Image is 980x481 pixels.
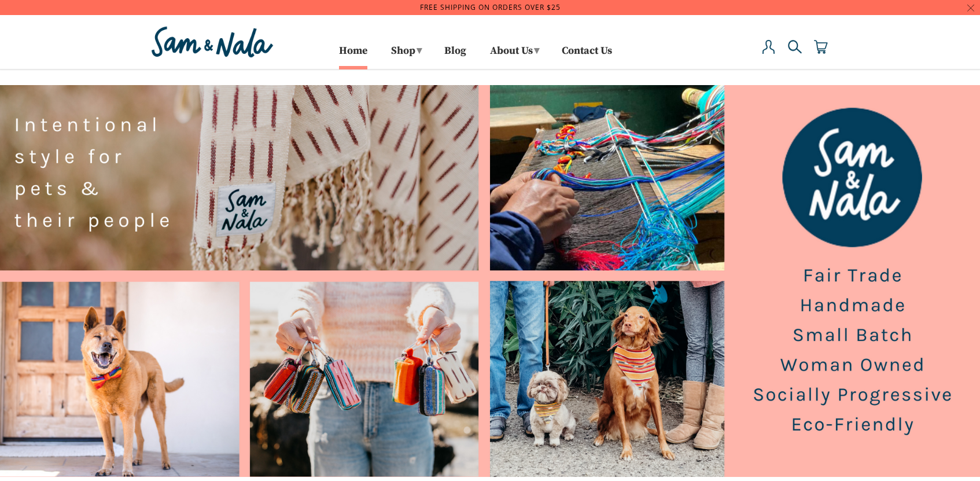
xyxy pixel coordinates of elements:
a: My Account [762,40,776,66]
a: Home [339,47,367,66]
a: Shop▾ [387,41,425,66]
span: ▾ [534,44,539,57]
a: Free Shipping on orders over $25 [420,2,561,12]
a: Search [788,40,802,66]
img: search-icon [788,40,802,54]
a: About Us▾ [486,41,542,66]
span: ▾ [417,44,422,57]
a: Blog [444,47,466,66]
a: Contact Us [562,47,612,66]
img: user-icon [762,40,776,54]
img: Sam & Nala [149,24,276,60]
img: cart-icon [814,40,828,54]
